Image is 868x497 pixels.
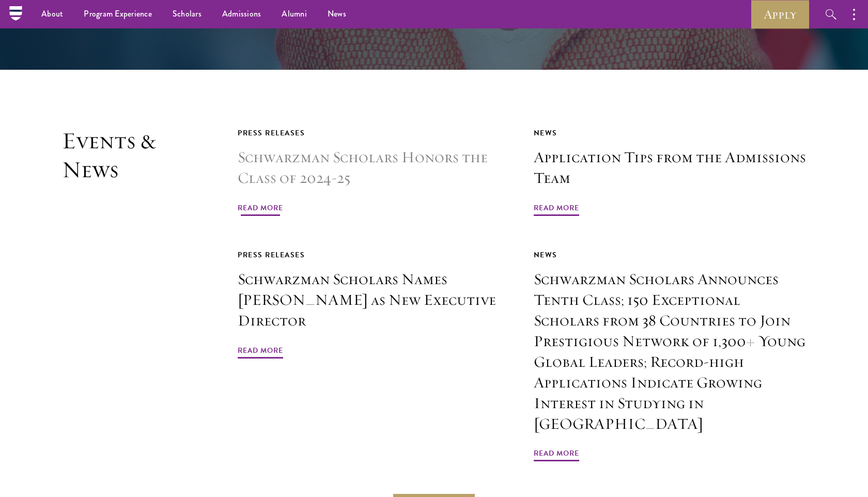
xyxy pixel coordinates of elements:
h2: Events & News [62,127,186,463]
span: Read More [238,344,283,360]
a: News Schwarzman Scholars Announces Tenth Class; 150 Exceptional Scholars from 38 Countries to Joi... [534,248,807,463]
h3: Schwarzman Scholars Names [PERSON_NAME] as New Executive Director [238,269,510,331]
h3: Schwarzman Scholars Honors the Class of 2024-25 [238,147,510,189]
div: News [534,127,807,139]
span: Read More [534,447,579,463]
a: Press Releases Schwarzman Scholars Names [PERSON_NAME] as New Executive Director Read More [238,248,510,360]
span: Read More [238,201,283,218]
h3: Schwarzman Scholars Announces Tenth Class; 150 Exceptional Scholars from 38 Countries to Join Pre... [534,269,807,434]
div: Press Releases [238,248,510,261]
div: News [534,248,807,261]
a: Press Releases Schwarzman Scholars Honors the Class of 2024-25 Read More [238,127,510,218]
span: Read More [534,201,579,218]
a: News Application Tips from the Admissions Team Read More [534,127,807,218]
div: Press Releases [238,127,510,139]
h3: Application Tips from the Admissions Team [534,147,807,189]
